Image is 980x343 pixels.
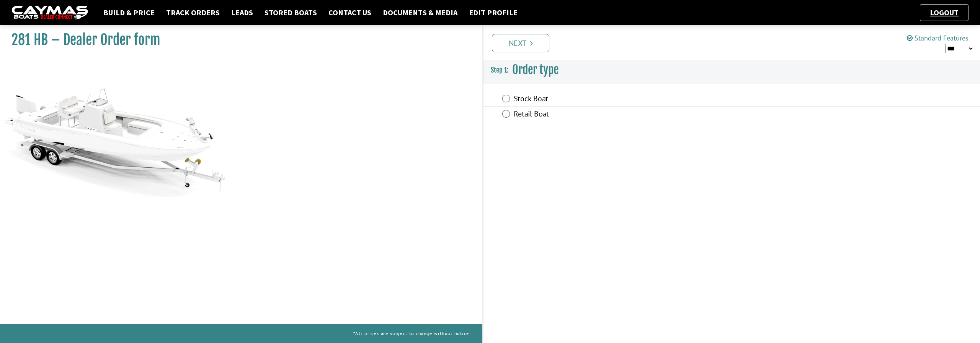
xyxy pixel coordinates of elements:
h1: 281 HB – Dealer Order form [11,31,463,49]
a: Track Orders [162,8,224,18]
label: Retail Boat [514,109,794,120]
a: Next [492,34,549,52]
a: Documents & Media [379,8,461,18]
a: Logout [926,8,962,17]
a: Build & Price [100,8,158,18]
a: Leads [227,8,257,18]
img: caymas-dealer-connect-2ed40d3bc7270c1d8d7ffb4b79bf05adc795679939227970def78ec6f6c03838.gif [11,6,88,20]
a: Stored Boats [261,8,321,18]
label: Stock Boat [514,94,794,105]
ul: Pagination [490,33,980,52]
h3: Order type [483,56,980,84]
p: *All prices are subject to change without notice. [353,327,471,340]
a: Contact Us [325,8,375,18]
a: Standard Features [907,34,969,42]
a: Edit Profile [465,8,521,18]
